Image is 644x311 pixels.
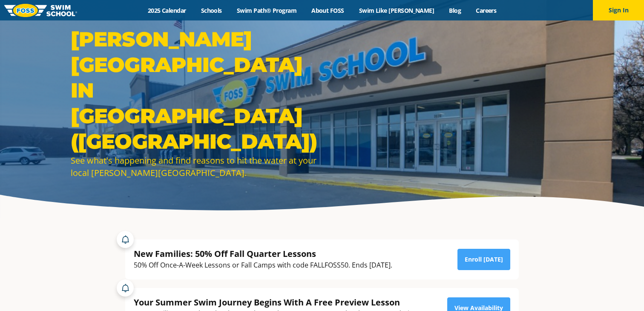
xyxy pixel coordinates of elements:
a: Schools [193,6,229,14]
a: Enroll [DATE] [457,249,510,270]
div: 50% Off Once-A-Week Lessons or Fall Camps with code FALLFOSS50. Ends [DATE]. [134,259,392,271]
a: Careers [469,6,504,14]
a: Swim Like [PERSON_NAME] [351,6,442,14]
img: FOSS Swim School Logo [4,4,77,17]
div: Your Summer Swim Journey Begins With A Free Preview Lesson [134,297,420,308]
h1: [PERSON_NAME][GEOGRAPHIC_DATA] in [GEOGRAPHIC_DATA] ([GEOGRAPHIC_DATA]) [71,26,318,154]
div: See what's happening and find reasons to hit the water at your local [PERSON_NAME][GEOGRAPHIC_DATA]. [71,154,318,179]
a: About FOSS [304,6,352,14]
a: 2025 Calendar [140,6,193,14]
a: Blog [442,6,469,14]
a: Swim Path® Program [229,6,304,14]
div: New Families: 50% Off Fall Quarter Lessons [134,248,392,259]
